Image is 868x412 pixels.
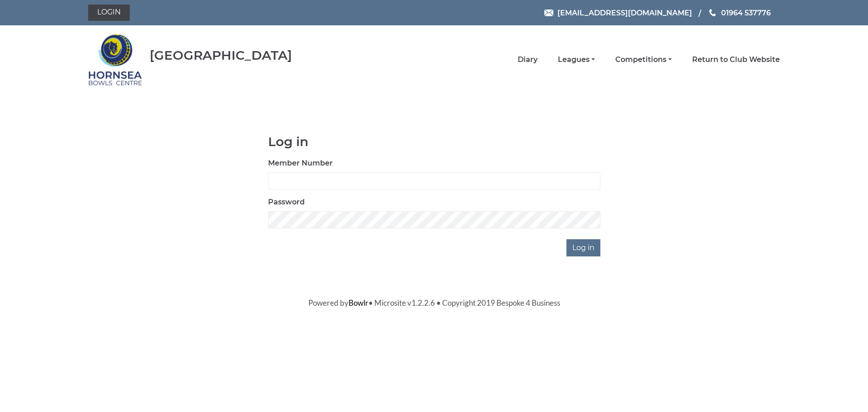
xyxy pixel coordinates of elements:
[709,9,716,16] img: Phone us
[268,135,600,149] h1: Log in
[268,158,333,169] label: Member Number
[566,239,600,256] input: Log in
[721,8,771,17] span: 01964 537776
[615,55,672,65] a: Competitions
[544,9,553,16] img: Email
[308,298,560,308] span: Powered by • Microsite v1.2.2.6 • Copyright 2019 Bespoke 4 Business
[150,48,292,62] div: [GEOGRAPHIC_DATA]
[268,197,305,208] label: Password
[708,7,771,19] a: Phone us 01964 537776
[558,55,595,65] a: Leagues
[692,55,780,65] a: Return to Club Website
[88,28,142,91] img: Hornsea Bowls Centre
[88,5,130,21] a: Login
[518,55,538,65] a: Diary
[557,8,692,17] span: [EMAIL_ADDRESS][DOMAIN_NAME]
[349,298,368,308] a: Bowlr
[544,7,692,19] a: Email [EMAIL_ADDRESS][DOMAIN_NAME]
